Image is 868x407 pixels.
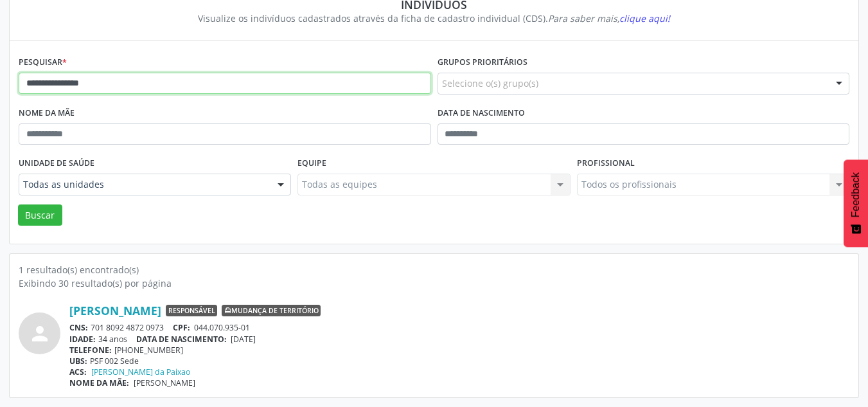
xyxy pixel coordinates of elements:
[850,172,862,217] span: Feedback
[23,178,265,191] span: Todas as unidades
[28,12,840,25] div: Visualize os indivíduos cadastrados através da ficha de cadastro individual (CDS).
[91,366,190,377] a: [PERSON_NAME] da Paixao
[69,345,849,356] div: [PHONE_NUMBER]
[136,334,227,345] span: DATA DE NASCIMENTO:
[19,263,849,276] div: 1 resultado(s) encontrado(s)
[222,305,321,316] span: Mudança de território
[438,53,527,73] label: Grupos prioritários
[69,345,112,356] span: TELEFONE:
[69,334,849,345] div: 34 anos
[69,334,96,345] span: IDADE:
[438,104,525,123] label: Data de nascimento
[297,154,326,174] label: Equipe
[166,305,217,316] span: Responsável
[69,303,161,318] a: [PERSON_NAME]
[69,356,87,366] span: UBS:
[442,77,538,90] span: Selecione o(s) grupo(s)
[619,12,670,24] span: clique aqui!
[19,104,75,123] label: Nome da mãe
[18,204,62,226] button: Buscar
[173,322,190,333] span: CPF:
[69,366,87,377] span: ACS:
[69,356,849,366] div: PSF 002 Sede
[577,154,635,174] label: Profissional
[28,322,51,345] i: person
[19,53,67,73] label: Pesquisar
[844,159,868,247] button: Feedback - Mostrar pesquisa
[194,322,250,333] span: 044.070.935-01
[134,377,195,388] span: [PERSON_NAME]
[69,322,88,333] span: CNS:
[19,154,94,174] label: Unidade de saúde
[19,276,849,290] div: Exibindo 30 resultado(s) por página
[548,12,670,24] i: Para saber mais,
[69,377,129,388] span: NOME DA MÃE:
[231,334,256,345] span: [DATE]
[69,322,849,333] div: 701 8092 4872 0973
